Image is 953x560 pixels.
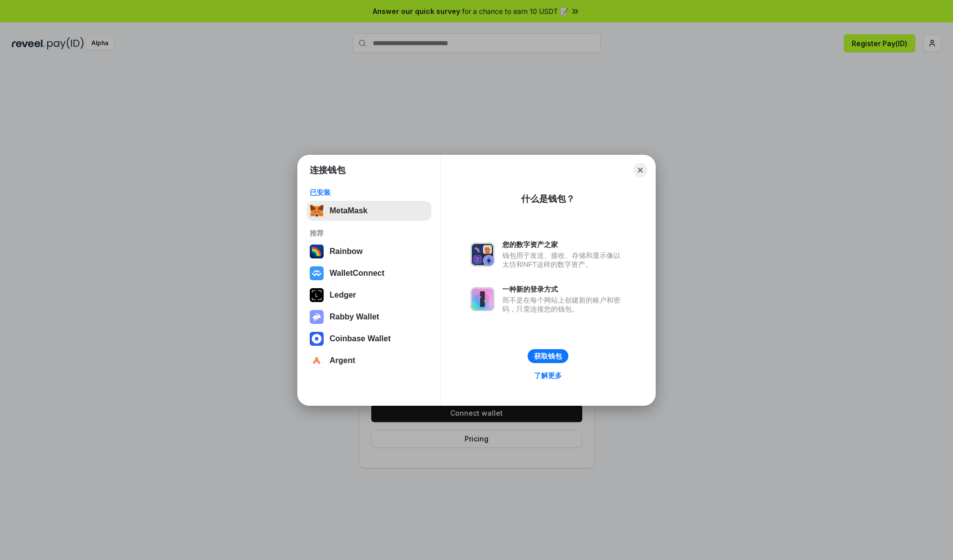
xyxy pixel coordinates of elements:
[330,269,385,278] div: WalletConnect
[310,288,324,302] img: svg+xml,%3Csvg%20xmlns%3D%22http%3A%2F%2Fwww.w3.org%2F2000%2Fsvg%22%20width%3D%2228%22%20height%3...
[534,371,562,380] div: 了解更多
[310,266,324,280] img: svg+xml,%3Csvg%20width%3D%2228%22%20height%3D%2228%22%20viewBox%3D%220%200%2028%2028%22%20fill%3D...
[521,193,575,205] div: 什么是钱包？
[502,296,625,313] div: 而不是在每个网站上创建新的账户和密码，只需连接您的钱包。
[307,351,431,371] button: Argent
[330,247,363,256] div: Rainbow
[502,251,625,269] div: 钱包用于发送、接收、存储和显示像以太坊和NFT这样的数字资产。
[528,349,568,363] button: 获取钱包
[307,285,431,305] button: Ledger
[330,206,367,215] div: MetaMask
[330,291,356,300] div: Ledger
[307,201,431,221] button: MetaMask
[528,369,568,382] a: 了解更多
[310,204,324,218] img: svg+xml,%3Csvg%20fill%3D%22none%22%20height%3D%2233%22%20viewBox%3D%220%200%2035%2033%22%20width%...
[307,329,431,349] button: Coinbase Wallet
[310,229,428,238] div: 推荐
[307,307,431,327] button: Rabby Wallet
[534,352,562,361] div: 获取钱包
[307,242,431,261] button: Rainbow
[633,163,647,177] button: Close
[310,310,324,324] img: svg+xml,%3Csvg%20xmlns%3D%22http%3A%2F%2Fwww.w3.org%2F2000%2Fsvg%22%20fill%3D%22none%22%20viewBox...
[330,356,355,365] div: Argent
[330,334,391,343] div: Coinbase Wallet
[471,287,494,311] img: svg+xml,%3Csvg%20xmlns%3D%22http%3A%2F%2Fwww.w3.org%2F2000%2Fsvg%22%20fill%3D%22none%22%20viewBox...
[310,245,324,258] img: svg+xml,%3Csvg%20width%3D%22120%22%20height%3D%22120%22%20viewBox%3D%220%200%20120%20120%22%20fil...
[471,243,494,266] img: svg+xml,%3Csvg%20xmlns%3D%22http%3A%2F%2Fwww.w3.org%2F2000%2Fsvg%22%20fill%3D%22none%22%20viewBox...
[502,285,625,294] div: 一种新的登录方式
[307,263,431,283] button: WalletConnect
[310,164,345,176] h1: 连接钱包
[502,240,625,249] div: 您的数字资产之家
[330,312,379,321] div: Rabby Wallet
[310,332,324,346] img: svg+xml,%3Csvg%20width%3D%2228%22%20height%3D%2228%22%20viewBox%3D%220%200%2028%2028%22%20fill%3D...
[310,188,428,197] div: 已安装
[310,354,324,368] img: svg+xml,%3Csvg%20width%3D%2228%22%20height%3D%2228%22%20viewBox%3D%220%200%2028%2028%22%20fill%3D...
